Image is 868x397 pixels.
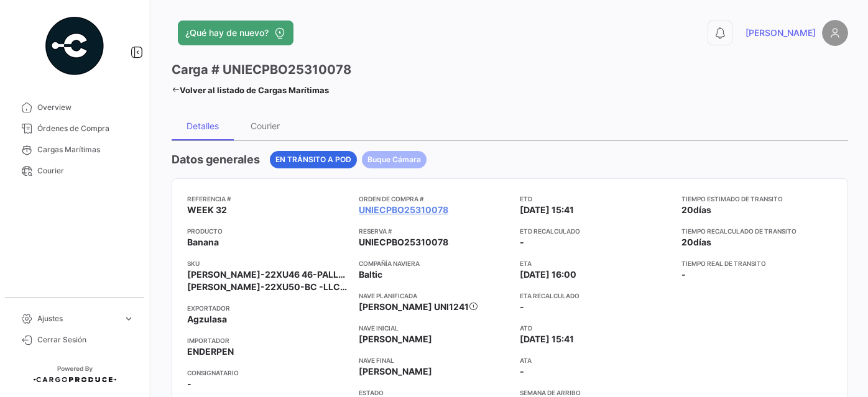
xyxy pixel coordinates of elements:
app-card-info-title: Producto [187,226,349,236]
span: Buque Cámara [367,154,421,165]
a: Volver al listado de Cargas Marítimas [172,81,329,99]
h3: Carga # UNIECPBO25310078 [172,61,351,78]
app-card-info-title: ATD [520,323,672,333]
app-card-info-title: Exportador [187,303,349,313]
app-card-info-title: Compañía naviera [359,258,510,268]
span: UNIECPBO25310078 [359,236,448,249]
app-card-info-title: Referencia # [187,194,349,204]
span: - [520,237,524,247]
app-card-info-title: Nave planificada [359,291,510,301]
span: 20 [681,204,693,215]
app-card-info-title: ATA [520,355,672,365]
span: Banana [187,236,219,249]
a: UNIECPBO25310078 [359,204,448,216]
img: powered-by.png [44,15,106,77]
span: ¿Qué hay de nuevo? [185,27,269,39]
span: [DATE] 16:00 [520,268,576,281]
span: - [187,378,192,390]
span: Overview [37,102,134,113]
span: expand_more [123,313,134,324]
app-card-info-title: Nave final [359,355,510,365]
app-card-info-title: Importador [187,335,349,345]
span: [PERSON_NAME]-22XU46 46-PALLET LLC TEALINE [187,268,349,281]
app-card-info-title: Reserva # [359,226,510,236]
span: días [693,237,711,247]
a: Overview [10,97,139,118]
span: [PERSON_NAME]-22XU50-BC -LLC TEALINE PALLET [187,281,349,293]
span: [PERSON_NAME] [746,27,816,39]
span: [PERSON_NAME] [359,365,432,378]
span: - [520,365,524,378]
app-card-info-title: ETD [520,194,672,204]
span: - [681,269,686,280]
div: Courier [251,121,280,131]
app-card-info-title: ETA [520,258,672,268]
span: Cerrar Sesión [37,334,134,345]
a: Cargas Marítimas [10,139,139,160]
app-card-info-title: ETD Recalculado [520,226,672,236]
span: Agzulasa [187,313,227,326]
span: WEEK 32 [187,204,227,216]
span: Baltic [359,268,382,281]
app-card-info-title: Tiempo recalculado de transito [681,226,833,236]
span: [PERSON_NAME] UNI1241 [359,301,469,312]
button: ¿Qué hay de nuevo? [178,21,293,45]
span: Órdenes de Compra [37,123,134,134]
a: Órdenes de Compra [10,118,139,139]
span: En tránsito a POD [275,154,351,165]
span: [DATE] 15:41 [520,204,574,216]
app-card-info-title: Nave inicial [359,323,510,333]
app-card-info-title: Tiempo real de transito [681,258,833,268]
h4: Datos generales [172,151,260,168]
span: [DATE] 15:41 [520,333,574,345]
img: placeholder-user.png [822,20,848,46]
app-card-info-title: Tiempo estimado de transito [681,194,833,204]
span: 20 [681,237,693,247]
span: - [520,301,524,312]
span: Cargas Marítimas [37,144,134,155]
span: [PERSON_NAME] [359,333,432,345]
span: ENDERPEN [187,345,234,358]
app-card-info-title: Consignatario [187,368,349,378]
span: Ajustes [37,313,118,324]
span: días [693,204,711,215]
div: Detalles [187,121,219,131]
a: Courier [10,160,139,181]
span: Courier [37,165,134,176]
app-card-info-title: SKU [187,258,349,268]
app-card-info-title: ETA Recalculado [520,291,672,301]
app-card-info-title: Orden de Compra # [359,194,510,204]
